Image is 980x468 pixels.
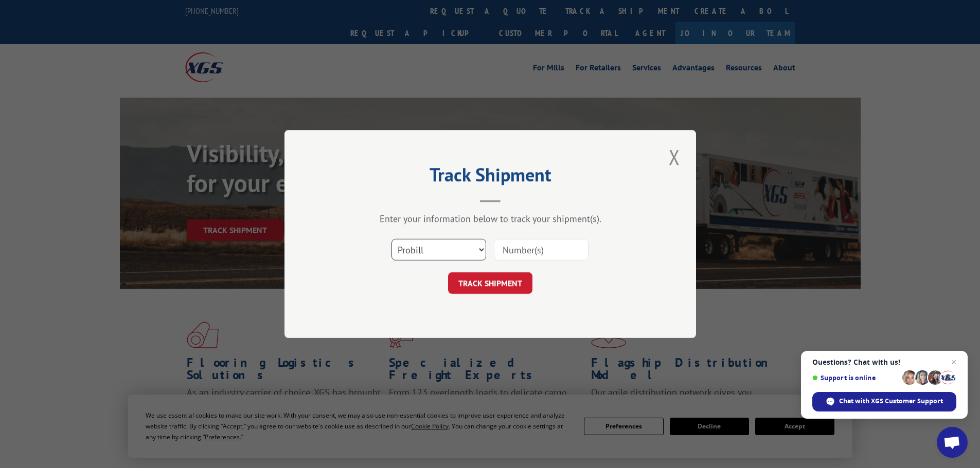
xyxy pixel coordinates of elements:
[812,392,956,411] span: Chat with XGS Customer Support
[666,143,683,171] button: Close modal
[448,272,532,294] button: TRACK SHIPMENT
[336,213,645,224] div: Enter your information below to track your shipment(s).
[336,167,645,187] h2: Track Shipment
[812,358,956,366] span: Questions? Chat with us!
[494,239,589,260] input: Number(s)
[812,374,899,382] span: Support is online
[839,397,943,406] span: Chat with XGS Customer Support
[937,427,968,458] a: Open chat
